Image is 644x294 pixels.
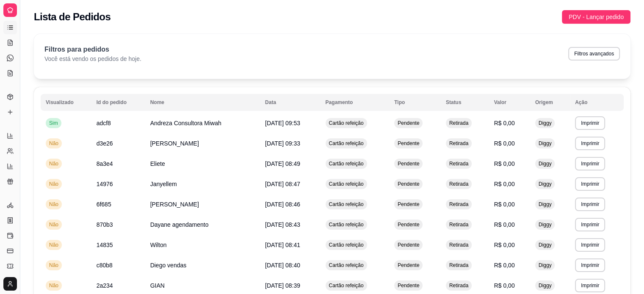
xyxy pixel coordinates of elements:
button: Imprimir [575,198,605,211]
span: Wilton [150,242,167,248]
span: R$ 0,00 [494,242,515,248]
span: Cartão refeição [327,140,365,147]
th: Id do pedido [91,94,145,111]
span: Cartão refeição [327,181,365,187]
span: Não [47,201,60,208]
span: Diggy [537,160,553,167]
p: Filtros para pedidos [44,44,141,55]
span: Sim [47,120,60,126]
span: R$ 0,00 [494,201,515,208]
span: Retirada [448,221,470,228]
span: Diggy [537,221,553,228]
span: [DATE] 08:39 [265,282,300,289]
span: Cartão refeição [327,221,365,228]
span: Pendente [396,262,421,269]
span: [PERSON_NAME] [150,201,199,208]
span: R$ 0,00 [494,140,515,147]
th: Valor [489,94,530,111]
span: Retirada [448,181,470,187]
span: Cartão refeição [327,160,365,167]
button: Imprimir [575,238,605,252]
h2: Lista de Pedidos [34,10,111,24]
span: R$ 0,00 [494,120,515,126]
button: Imprimir [575,137,605,150]
span: PDV - Lançar pedido [569,12,624,22]
th: Tipo [389,94,441,111]
span: Diggy [537,181,553,187]
span: [DATE] 09:33 [265,140,300,147]
button: Imprimir [575,258,605,272]
th: Pagamento [321,94,390,111]
span: Cartão refeição [327,201,365,208]
span: Retirada [448,120,470,126]
span: Pendente [396,140,421,147]
button: Imprimir [575,279,605,292]
span: R$ 0,00 [494,221,515,228]
span: Diggy [537,120,553,126]
span: Pendente [396,221,421,228]
span: GIAN [150,282,165,289]
span: 2a234 [97,282,113,289]
span: R$ 0,00 [494,181,515,187]
span: Pendente [396,282,421,289]
span: Diggy [537,140,553,147]
span: Pendente [396,120,421,126]
span: Diggy [537,242,553,248]
span: Não [47,140,60,147]
span: [DATE] 08:43 [265,221,300,228]
span: [DATE] 08:41 [265,242,300,248]
th: Data [260,94,321,111]
span: Não [47,221,60,228]
span: [DATE] 08:40 [265,262,300,269]
span: Diego vendas [150,262,187,269]
th: Origem [530,94,570,111]
span: R$ 0,00 [494,262,515,269]
span: adcf8 [97,120,111,126]
button: PDV - Lançar pedido [562,10,630,24]
span: Cartão refeição [327,120,365,126]
span: [DATE] 08:49 [265,160,300,167]
button: Imprimir [575,157,605,170]
span: [PERSON_NAME] [150,140,199,147]
span: c80b8 [97,262,113,269]
button: Filtros avançados [568,47,620,60]
span: Retirada [448,140,470,147]
span: Cartão refeição [327,242,365,248]
span: [DATE] 09:53 [265,120,300,126]
span: Não [47,160,60,167]
span: 14835 [97,242,113,248]
span: Pendente [396,201,421,208]
span: R$ 0,00 [494,282,515,289]
span: Dayane agendamento [150,221,209,228]
span: Eliete [150,160,165,167]
span: Não [47,262,60,269]
span: Não [47,282,60,289]
span: Retirada [448,201,470,208]
span: 870b3 [97,221,113,228]
span: Diggy [537,201,553,208]
span: Andreza Consultora Miwah [150,120,221,126]
button: Imprimir [575,218,605,231]
span: Retirada [448,282,470,289]
span: Pendente [396,242,421,248]
span: 14976 [97,181,113,187]
th: Nome [145,94,260,111]
span: Cartão refeição [327,282,365,289]
span: Diggy [537,262,553,269]
th: Visualizado [41,94,91,111]
span: Retirada [448,160,470,167]
span: Retirada [448,262,470,269]
span: Diggy [537,282,553,289]
span: Não [47,181,60,187]
button: Imprimir [575,177,605,191]
span: Retirada [448,242,470,248]
th: Ação [570,94,624,111]
th: Status [441,94,489,111]
span: [DATE] 08:47 [265,181,300,187]
span: d3e26 [97,140,113,147]
span: Cartão refeição [327,262,365,269]
span: Pendente [396,160,421,167]
span: Pendente [396,181,421,187]
span: Não [47,242,60,248]
span: R$ 0,00 [494,160,515,167]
